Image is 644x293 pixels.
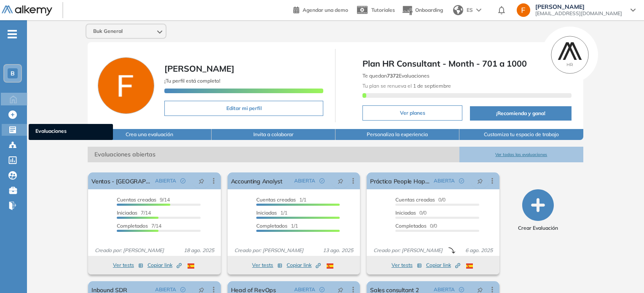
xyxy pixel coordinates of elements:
[535,3,622,10] span: [PERSON_NAME]
[395,210,427,216] span: 0/0
[459,178,464,183] span: check-circle
[256,196,296,203] span: Cuentas creadas
[319,178,325,183] span: check-circle
[370,172,430,189] a: Práctica People Happiness
[415,7,443,13] span: Onboarding
[476,8,481,12] img: arrow
[453,5,463,15] img: world
[412,83,451,89] b: 1 de septiembre
[256,196,306,203] span: 1/1
[293,4,348,14] a: Agendar una demo
[117,210,151,216] span: 7/14
[180,247,217,254] span: 18 ago. 2025
[148,261,182,269] span: Copiar link
[155,177,176,185] span: ABIERTA
[471,174,489,188] button: pushpin
[164,78,220,84] span: ¡Tu perfil está completo!
[434,177,455,185] span: ABIERTA
[387,73,399,79] b: 7372
[8,33,17,35] i: -
[370,247,446,254] span: Creado por: [PERSON_NAME]
[256,223,287,229] span: Completados
[319,247,357,254] span: 13 ago. 2025
[362,57,571,70] span: Plan HR Consultant - Month - 701 a 1000
[362,83,451,89] span: Tu plan se renueva el
[331,174,350,188] button: pushpin
[518,224,558,232] span: Crear Evaluación
[362,105,462,121] button: Ver planes
[459,147,583,162] button: Ver todas las evaluaciones
[180,178,185,183] span: check-circle
[303,7,348,13] span: Agendar una demo
[88,147,459,162] span: Evaluaciones abiertas
[256,210,287,216] span: 1/1
[256,210,277,216] span: Iniciadas
[98,57,154,114] img: Foto de perfil
[338,286,343,293] span: pushpin
[294,177,315,185] span: ABIERTA
[192,174,211,188] button: pushpin
[467,6,473,14] span: ES
[535,10,622,17] span: [EMAIL_ADDRESS][DOMAIN_NAME]
[371,7,395,13] span: Tutoriales
[199,286,204,293] span: pushpin
[335,129,459,140] button: Personaliza la experiencia
[35,127,106,137] span: Evaluaciones
[188,263,194,269] img: ESP
[180,287,185,292] span: check-circle
[117,210,137,216] span: Iniciadas
[362,73,429,79] span: Te quedan Evaluaciones
[117,223,148,229] span: Completados
[91,247,167,254] span: Creado por: [PERSON_NAME]
[459,287,464,292] span: check-circle
[199,177,204,184] span: pushpin
[518,189,558,232] button: Crear Evaluación
[395,196,445,203] span: 0/0
[287,260,321,270] button: Copiar link
[88,129,212,140] button: Crea una evaluación
[395,223,437,229] span: 0/0
[91,172,151,189] a: Ventas - [GEOGRAPHIC_DATA]
[395,196,435,203] span: Cuentas creadas
[117,196,156,203] span: Cuentas creadas
[252,260,282,270] button: Ver tests
[231,247,307,254] span: Creado por: [PERSON_NAME]
[395,223,427,229] span: Completados
[11,70,15,77] span: B
[113,260,143,270] button: Ver tests
[256,223,298,229] span: 1/1
[212,129,335,140] button: Invita a colaborar
[117,196,170,203] span: 9/14
[402,1,443,19] button: Onboarding
[338,177,343,184] span: pushpin
[426,261,460,269] span: Copiar link
[2,5,52,16] img: Logo
[327,263,333,269] img: ESP
[148,260,182,270] button: Copiar link
[93,28,123,35] span: Buk General
[117,223,161,229] span: 7/14
[466,263,473,269] img: ESP
[477,286,483,293] span: pushpin
[459,129,583,140] button: Customiza tu espacio de trabajo
[231,172,282,189] a: Accounting Analyst
[395,210,416,216] span: Iniciadas
[287,261,321,269] span: Copiar link
[470,106,571,121] button: ¡Recomienda y gana!
[319,287,325,292] span: check-circle
[426,260,460,270] button: Copiar link
[477,177,483,184] span: pushpin
[164,63,234,74] span: [PERSON_NAME]
[392,260,422,270] button: Ver tests
[462,247,496,254] span: 6 ago. 2025
[164,101,323,116] button: Editar mi perfil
